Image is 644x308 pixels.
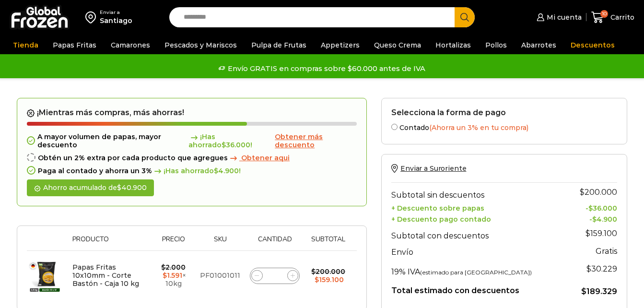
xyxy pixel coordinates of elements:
[391,124,398,130] input: Contado(Ahorra un 3% en tu compra)
[391,279,566,297] th: Total estimado con descuentos
[516,36,561,54] a: Abarrotes
[106,36,155,54] a: Camarones
[188,133,273,149] span: ¡Has ahorrado !
[391,202,566,213] th: + Descuento sobre papas
[580,188,617,197] bdi: 200.000
[304,236,352,250] th: Subtotal
[68,236,152,250] th: Producto
[315,275,344,284] bdi: 159.100
[85,9,100,25] img: address-field-icon.svg
[315,275,319,284] span: $
[152,167,241,175] span: ¡Has ahorrado !
[534,8,581,27] a: Mi cuenta
[316,36,364,54] a: Appetizers
[581,287,617,296] bdi: 189.329
[222,141,226,149] span: $
[27,167,357,175] div: Paga al contado y ahorra un 3%
[27,154,357,162] div: Obtén un 2% extra por cada producto que agregues
[369,36,426,54] a: Queso Crema
[592,215,597,224] span: $
[275,132,323,149] span: Obtener más descuento
[608,12,634,22] span: Carrito
[152,236,195,250] th: Precio
[72,263,139,288] a: Papas Fritas 10x10mm - Corte Bastón - Caja 10 kg
[566,36,620,54] a: Descuentos
[195,236,245,250] th: Sku
[400,164,466,173] span: Enviar a Suroriente
[580,188,585,197] span: $
[214,166,218,175] span: $
[455,7,475,27] button: Search button
[544,12,582,22] span: Mi cuenta
[161,263,165,272] span: $
[214,166,239,175] bdi: 4.900
[566,213,617,224] td: -
[391,164,466,173] a: Enviar a Suroriente
[480,36,512,54] a: Pollos
[581,287,586,296] span: $
[27,179,154,196] div: Ahorro acumulado de
[391,243,566,260] th: Envío
[391,183,566,202] th: Subtotal sin descuentos
[117,183,121,192] span: $
[268,269,281,283] input: Product quantity
[152,251,195,301] td: × 10kg
[591,6,634,29] a: 10 Carrito
[27,108,357,118] h2: ¡Mientras más compras, más ahorras!
[228,154,290,162] a: Obtener aqui
[117,183,147,192] bdi: 40.900
[391,122,617,132] label: Contado
[27,133,357,149] div: A mayor volumen de papas, mayor descuento
[566,202,617,213] td: -
[241,154,290,162] span: Obtener aqui
[429,123,528,132] span: (Ahorra un 3% en tu compra)
[600,10,608,18] span: 10
[391,260,566,279] th: 19% IVA
[163,271,167,280] span: $
[222,141,250,149] bdi: 36.000
[8,36,43,54] a: Tienda
[160,36,242,54] a: Pescados y Mariscos
[48,36,101,54] a: Papas Fritas
[311,267,316,276] span: $
[391,213,566,224] th: + Descuento pago contado
[245,236,304,250] th: Cantidad
[163,271,182,280] bdi: 1.591
[275,133,357,149] a: Obtener más descuento
[311,267,345,276] bdi: 200.000
[585,229,590,238] span: $
[100,9,132,16] div: Enviar a
[100,16,132,25] div: Santiago
[420,269,532,276] small: (estimado para [GEOGRAPHIC_DATA])
[592,215,617,224] bdi: 4.900
[586,264,617,273] span: 30.229
[588,204,593,213] span: $
[596,247,617,256] strong: Gratis
[246,36,311,54] a: Pulpa de Frutas
[588,204,617,213] bdi: 36.000
[585,229,617,238] bdi: 159.100
[391,108,617,117] h2: Selecciona la forma de pago
[195,251,245,301] td: PF01001011
[431,36,476,54] a: Hortalizas
[161,263,186,272] bdi: 2.000
[586,264,591,273] span: $
[391,224,566,243] th: Subtotal con descuentos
